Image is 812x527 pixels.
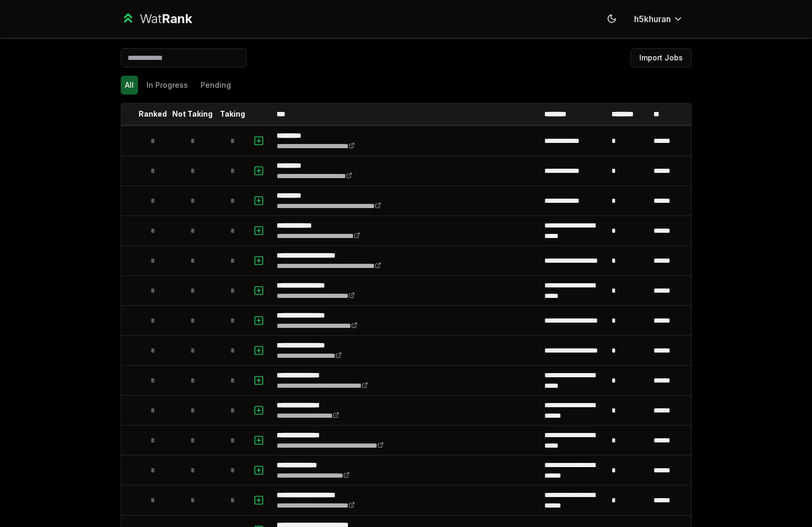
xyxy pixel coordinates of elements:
[630,48,692,67] button: Import Jobs
[172,109,213,119] p: Not Taking
[121,76,138,95] button: All
[196,76,235,95] button: Pending
[139,109,167,119] p: Ranked
[142,76,192,95] button: In Progress
[140,11,192,27] div: Wat
[121,11,193,27] a: WatRank
[626,9,692,28] button: h5khuran
[220,109,245,119] p: Taking
[162,11,192,26] span: Rank
[634,13,671,25] span: h5khuran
